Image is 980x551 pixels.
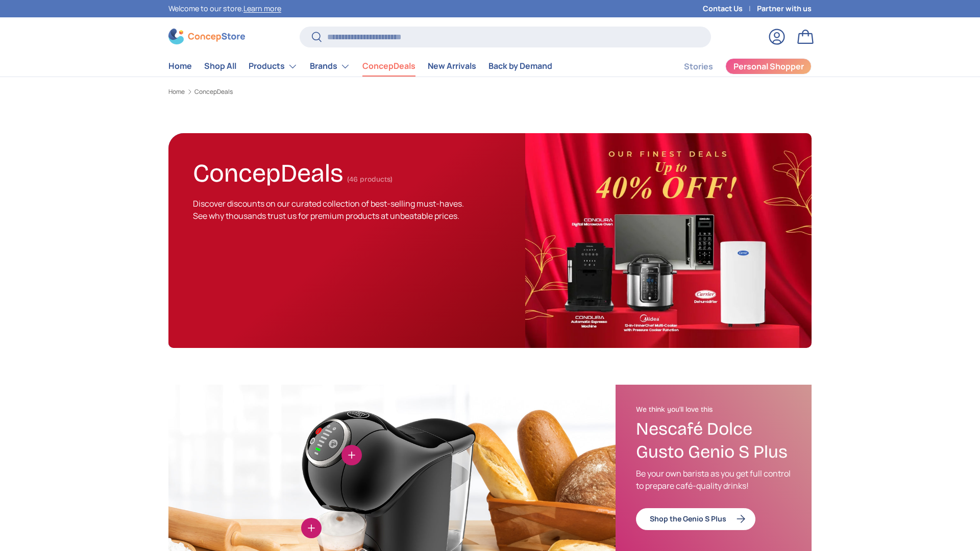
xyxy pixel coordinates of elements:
nav: Primary [168,56,552,77]
span: Personal Shopper [733,62,804,70]
a: Shop the Genio S Plus [636,508,755,530]
a: Products [249,56,298,77]
a: Home [168,56,192,76]
span: Discover discounts on our curated collection of best-selling must-haves. See why thousands trust ... [193,198,464,221]
a: Back by Demand [488,56,552,76]
a: ConcepDeals [194,89,233,95]
h3: Nescafé Dolce Gusto Genio S Plus [636,418,791,464]
h2: We think you'll love this [636,405,791,414]
summary: Products [242,56,304,77]
a: Home [168,89,185,95]
a: Learn more [243,4,281,13]
h1: ConcepDeals [193,154,343,188]
nav: Secondary [659,56,812,77]
a: Contact Us [703,3,757,14]
a: ConcepDeals [362,56,415,76]
nav: Breadcrumbs [168,87,812,96]
a: Personal Shopper [725,58,812,74]
summary: Brands [304,56,356,77]
a: New Arrivals [428,56,476,76]
a: Brands [310,56,350,77]
img: ConcepDeals [525,133,812,348]
a: Shop All [204,56,236,76]
img: ConcepStore [168,29,245,44]
p: Be your own barista as you get full control to prepare café-quality drinks! [636,467,791,492]
a: Stories [684,57,713,77]
p: Welcome to our store. [168,3,281,14]
span: (46 products) [347,175,393,184]
a: Partner with us [757,3,812,14]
